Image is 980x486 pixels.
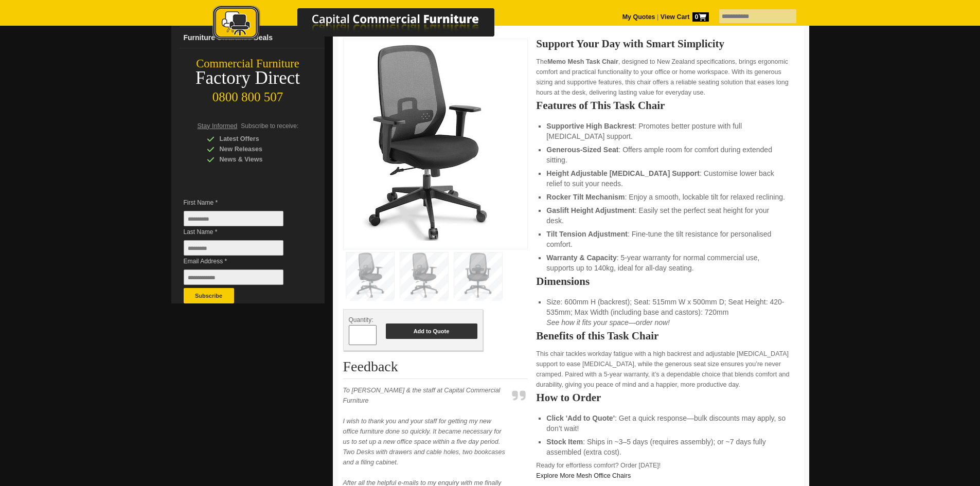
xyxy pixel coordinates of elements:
span: Subscribe to receive: [241,122,298,130]
strong: Gaslift Height Adjustment [546,206,634,214]
li: : Get a quick response—bulk discounts may apply, so don’t wait! [546,413,788,434]
a: Explore More Mesh Office Chairs [536,472,631,479]
img: Memo Mesh Task Chair – black mesh office chair with adjustable lumbar for NZ businesses. [349,44,503,241]
li: : Customise lower back relief to suit your needs. [546,168,788,189]
li: : Fine-tune the tilt resistance for personalised comfort. [546,229,788,249]
strong: Supportive High Backrest [546,122,634,130]
h2: Feedback [343,359,528,379]
strong: Memo Mesh Task Chair [547,58,618,65]
strong: View Cart [661,13,709,21]
a: View Cart0 [658,13,708,21]
p: This chair tackles workday fatigue with a high backrest and adjustable [MEDICAL_DATA] support to ... [536,349,798,390]
button: Subscribe [184,288,234,303]
input: Email Address * [184,269,283,285]
p: Ready for effortless comfort? Order [DATE]! [536,460,798,481]
a: Furniture Clearance Deals [180,27,325,48]
a: Capital Commercial Furniture Logo [184,5,544,46]
li: : Offers ample room for comfort during extended sitting. [546,145,788,165]
input: First Name * [184,211,283,226]
strong: Height Adjustable [MEDICAL_DATA] Support [546,169,700,177]
h2: Features of This Task Chair [536,100,798,111]
div: Latest Offers [207,134,305,144]
input: Last Name * [184,240,283,256]
div: 0800 800 507 [171,85,325,104]
h2: How to Order [536,392,798,403]
li: Size: 600mm H (backrest); Seat: 515mm W x 500mm D; Seat Height: 420-535mm; Max Width (including b... [546,297,788,328]
div: Commercial Furniture [171,57,325,71]
div: Factory Direct [171,71,325,85]
strong: Click 'Add to Quote' [546,414,615,422]
h2: Benefits of this Task Chair [536,331,798,341]
li: : 5-year warranty for normal commercial use, supports up to 140kg, ideal for all-day seating. [546,253,788,273]
button: Add to Quote [386,323,477,339]
li: : Promotes better posture with full [MEDICAL_DATA] support. [546,121,788,141]
div: New Releases [207,144,305,154]
li: : Easily set the perfect seat height for your desk. [546,205,788,226]
strong: Warranty & Capacity [546,254,616,262]
img: Capital Commercial Furniture Logo [184,5,544,43]
li: : Enjoy a smooth, lockable tilt for relaxed reclining. [546,192,788,202]
strong: Tilt Tension Adjustment [546,230,628,238]
span: Quantity: [349,316,373,323]
div: News & Views [207,154,305,165]
span: 0 [692,12,709,22]
li: : Ships in ~3–5 days (requires assembly); or ~7 days fully assembled (extra cost). [546,437,788,457]
h2: Support Your Day with Smart Simplicity [536,39,798,49]
strong: Rocker Tilt Mechanism [546,193,625,201]
span: Stay Informed [198,122,238,130]
em: See how it fits your space—order now! [546,318,670,327]
h2: Dimensions [536,276,798,286]
strong: Generous-Sized Seat [546,146,618,154]
strong: Stock Item [546,438,583,446]
p: The , designed to New Zealand specifications, brings ergonomic comfort and practical functionalit... [536,57,798,98]
a: My Quotes [622,13,655,21]
span: First Name * [184,197,299,208]
span: Last Name * [184,227,299,237]
span: Email Address * [184,256,299,266]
